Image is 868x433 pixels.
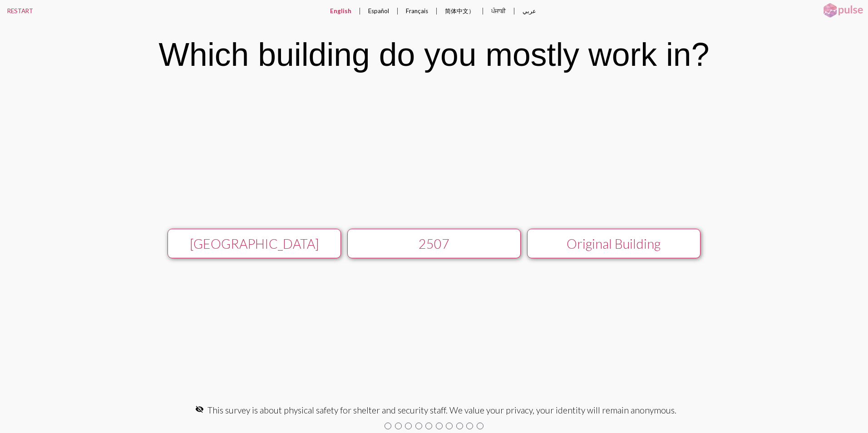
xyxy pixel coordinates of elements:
div: 2507 [356,236,511,251]
button: Original Building [527,229,700,258]
div: [GEOGRAPHIC_DATA] [177,236,331,251]
button: 2507 [347,229,521,258]
div: Which building do you mostly work in? [159,36,710,73]
button: [GEOGRAPHIC_DATA] [168,229,341,258]
img: pulsehorizontalsmall.png [820,2,866,19]
div: Original Building [536,236,691,251]
mat-icon: visibility_off [195,405,204,413]
span: This survey is about physical safety for shelter and security staff. We value your privacy, your ... [207,405,676,415]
